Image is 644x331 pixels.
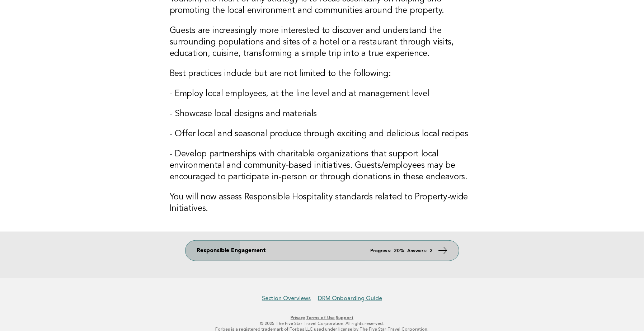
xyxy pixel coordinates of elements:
[185,241,459,261] a: Responsible Engagement Progress: 20% Answers: 2
[306,315,335,320] a: Terms of Use
[336,315,353,320] a: Support
[170,148,475,183] h3: - Develop partnerships with charitable organizations that support local environmental and communi...
[371,249,391,253] em: Progress:
[318,295,382,302] a: DRM Onboarding Guide
[170,68,475,80] h3: Best practices include but are not limited to the following:
[170,128,475,140] h3: - Offer local and seasonal produce through exciting and delicious local recipes
[291,315,305,320] a: Privacy
[394,249,405,253] strong: 20%
[170,108,475,120] h3: - Showcase local designs and materials
[408,249,427,253] em: Answers:
[103,315,542,321] p: · ·
[262,295,311,302] a: Section Overviews
[170,25,475,60] h3: Guests are increasingly more interested to discover and understand the surrounding populations an...
[103,321,542,326] p: © 2025 The Five Star Travel Corporation. All rights reserved.
[170,191,475,214] h3: You will now assess Responsible Hospitality standards related to Property-wide Initiatives.
[170,88,475,100] h3: - Employ local employees, at the line level and at management level
[430,249,433,253] strong: 2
